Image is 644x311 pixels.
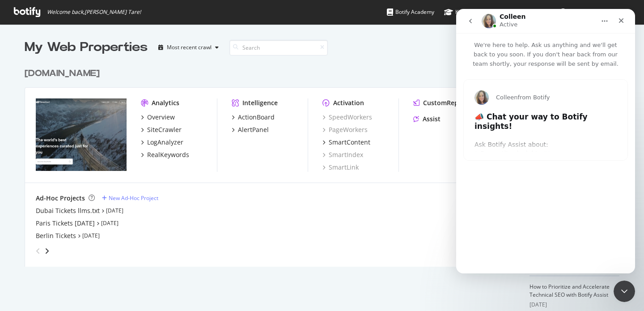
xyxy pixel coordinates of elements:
[387,8,434,17] div: Botify Academy
[329,138,370,147] div: SmartContent
[47,9,141,16] span: Welcome back, [PERSON_NAME] Tare !
[614,281,635,302] iframe: Intercom live chat
[36,98,127,171] img: headout.com
[333,98,364,107] div: Activation
[322,163,359,172] a: SmartLink
[530,301,619,309] div: [DATE]
[147,113,175,122] div: Overview
[32,244,44,258] div: angle-left
[552,5,640,19] button: [PERSON_NAME] Tare
[25,67,100,80] div: [DOMAIN_NAME]
[322,125,368,134] a: PageWorkers
[152,98,179,107] div: Analytics
[456,9,635,273] iframe: Intercom live chat
[36,231,76,240] a: Berlin Tickets
[242,98,278,107] div: Intelligence
[141,125,182,134] a: SiteCrawler
[102,194,158,202] a: New Ad-Hoc Project
[25,38,148,56] div: My Web Properties
[530,283,610,298] a: How to Prioritize and Accelerate Technical SEO with Botify Assist
[141,138,183,147] a: LogAnalyzer
[44,247,50,256] div: angle-right
[423,98,471,107] div: CustomReports
[101,219,119,227] a: [DATE]
[106,207,123,214] a: [DATE]
[25,56,508,267] div: grid
[155,40,222,55] button: Most recent crawl
[109,194,158,202] div: New Ad-Hoc Project
[423,115,441,124] div: Assist
[167,45,212,50] div: Most recent crawl
[444,8,496,17] div: Knowledge Base
[141,113,175,122] a: Overview
[238,125,269,134] div: AlertPanel
[36,206,100,215] a: Dubai Tickets llms.txt
[147,125,182,134] div: SiteCrawler
[141,150,189,159] a: RealKeywords
[413,98,471,107] a: CustomReports
[413,115,441,124] a: Assist
[322,113,372,122] a: SpeedWorkers
[506,8,552,17] div: Organizations
[36,194,85,203] div: Ad-Hoc Projects
[36,219,95,228] a: Paris Tickets [DATE]
[25,67,103,80] a: [DOMAIN_NAME]
[82,232,100,239] a: [DATE]
[238,113,275,122] div: ActionBoard
[322,150,363,159] a: SmartIndex
[570,8,625,16] span: Advait Tare
[147,150,189,159] div: RealKeywords
[232,125,269,134] a: AlertPanel
[147,138,183,147] div: LogAnalyzer
[322,138,370,147] a: SmartContent
[229,40,328,55] input: Search
[232,113,275,122] a: ActionBoard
